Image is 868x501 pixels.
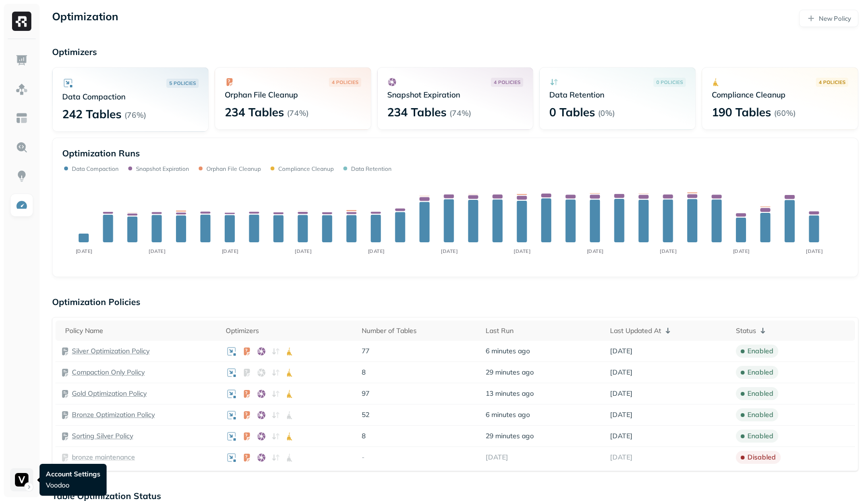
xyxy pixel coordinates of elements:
[747,410,773,419] p: enabled
[52,10,118,27] p: Optimization
[206,165,261,172] p: Orphan File Cleanup
[486,368,534,377] span: 29 minutes ago
[712,90,848,99] p: Compliance Cleanup
[136,165,189,172] p: Snapshot Expiration
[806,248,823,254] tspan: [DATE]
[52,296,858,307] p: Optimization Policies
[486,326,600,335] div: Last Run
[747,389,773,398] p: enabled
[225,104,284,120] p: 234 Tables
[362,368,476,377] p: 8
[549,90,686,99] p: Data Retention
[514,248,530,254] tspan: [DATE]
[819,14,851,23] p: New Policy
[15,112,28,125] img: Asset Explorer
[799,10,858,27] a: New Policy
[486,410,530,419] span: 6 minutes ago
[819,79,845,86] p: 4 POLICIES
[610,389,633,398] span: [DATE]
[610,347,633,356] span: [DATE]
[486,453,508,462] span: [DATE]
[72,453,135,462] a: bronze maintenance
[362,326,476,335] div: Number of Tables
[362,347,476,356] p: 77
[747,453,776,462] p: disabled
[486,389,534,398] span: 13 minutes ago
[368,248,385,254] tspan: [DATE]
[449,108,471,118] p: ( 74% )
[226,326,352,335] div: Optimizers
[486,431,534,441] span: 29 minutes ago
[149,248,165,254] tspan: [DATE]
[747,347,773,356] p: enabled
[72,431,133,441] a: Sorting Silver Policy
[362,389,476,398] p: 97
[46,470,100,479] p: Account Settings
[15,473,28,487] img: Voodoo
[441,248,458,254] tspan: [DATE]
[332,79,358,86] p: 4 POLICIES
[72,347,149,356] a: Silver Optimization Policy
[15,83,28,96] img: Assets
[610,410,633,419] span: [DATE]
[72,368,145,377] a: Compaction Only Policy
[747,431,773,441] p: enabled
[46,481,100,490] p: Voodoo
[225,90,361,99] p: Orphan File Cleanup
[549,104,595,120] p: 0 Tables
[72,165,119,172] p: Data Compaction
[712,104,771,120] p: 190 Tables
[610,431,633,441] span: [DATE]
[351,165,392,172] p: Data Retention
[736,325,850,336] div: Status
[598,108,615,118] p: ( 0% )
[610,453,633,462] span: [DATE]
[52,46,858,57] p: Optimizers
[15,141,28,153] img: Query Explorer
[62,148,140,159] p: Optimization Runs
[62,92,199,101] p: Data Compaction
[65,326,216,335] div: Policy Name
[15,199,28,211] img: Optimization
[278,165,334,172] p: Compliance Cleanup
[124,110,146,120] p: ( 76% )
[287,108,309,118] p: ( 74% )
[362,431,476,441] p: 8
[362,410,476,419] p: 52
[387,90,524,99] p: Snapshot Expiration
[12,12,31,31] img: Ryft
[72,410,155,419] a: Bronze Optimization Policy
[222,248,239,254] tspan: [DATE]
[774,108,796,118] p: ( 60% )
[15,170,28,182] img: Insights
[486,347,530,356] span: 6 minutes ago
[610,325,726,336] div: Last Updated At
[15,54,28,67] img: Dashboard
[169,80,196,87] p: 5 POLICIES
[362,453,476,462] p: -
[494,79,520,86] p: 4 POLICIES
[747,368,773,377] p: enabled
[587,248,604,254] tspan: [DATE]
[660,248,677,254] tspan: [DATE]
[62,106,122,122] p: 242 Tables
[72,389,147,398] a: Gold Optimization Policy
[295,248,312,254] tspan: [DATE]
[656,79,683,86] p: 0 POLICIES
[733,248,750,254] tspan: [DATE]
[387,104,447,120] p: 234 Tables
[610,368,633,377] span: [DATE]
[76,248,93,254] tspan: [DATE]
